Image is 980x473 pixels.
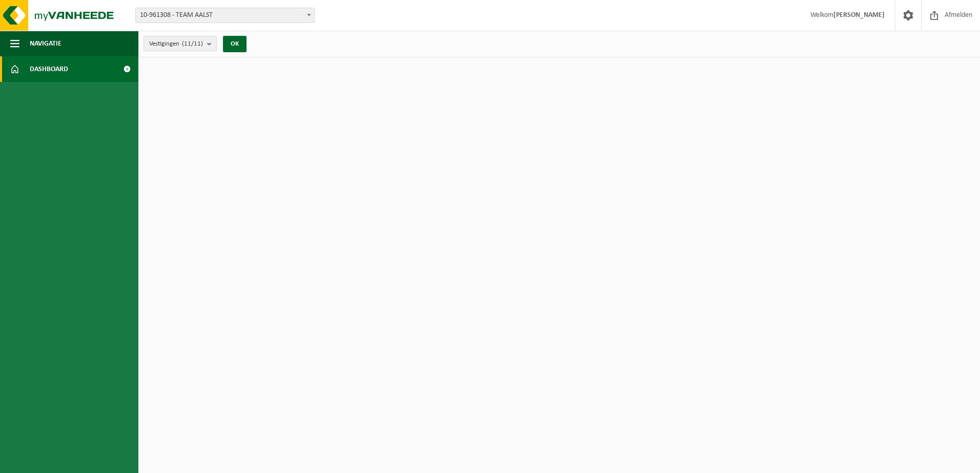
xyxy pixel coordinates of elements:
span: 10-961308 - TEAM AALST [135,8,315,23]
span: Dashboard [30,56,68,82]
span: 10-961308 - TEAM AALST [136,8,314,23]
strong: [PERSON_NAME] [833,11,885,19]
count: (11/11) [182,40,203,47]
span: Navigatie [30,31,62,56]
button: Vestigingen(11/11) [144,36,217,51]
button: OK [223,36,247,52]
span: Vestigingen [149,36,203,52]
